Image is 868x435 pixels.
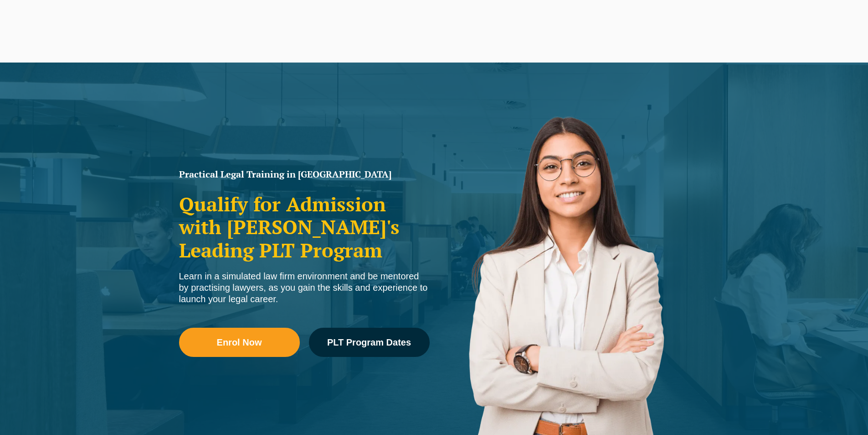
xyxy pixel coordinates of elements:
[179,271,430,305] div: Learn in a simulated law firm environment and be mentored by practising lawyers, as you gain the ...
[179,193,430,262] h2: Qualify for Admission with [PERSON_NAME]'s Leading PLT Program
[309,328,430,357] a: PLT Program Dates
[217,338,262,347] span: Enrol Now
[179,170,430,179] h1: Practical Legal Training in [GEOGRAPHIC_DATA]
[179,328,300,357] a: Enrol Now
[327,338,411,347] span: PLT Program Dates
